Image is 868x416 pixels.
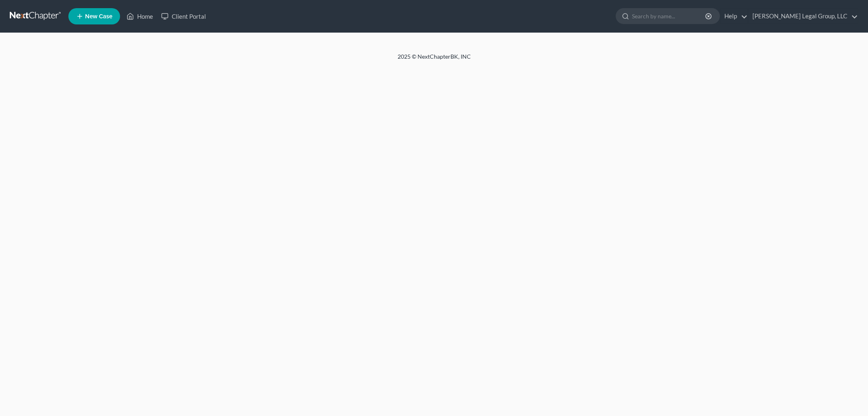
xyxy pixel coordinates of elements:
input: Search by name... [632,9,706,24]
span: New Case [85,13,112,20]
div: 2025 © NextChapterBK, INC [202,53,666,67]
a: Help [720,9,748,24]
a: Client Portal [157,9,210,24]
a: Home [122,9,157,24]
a: [PERSON_NAME] Legal Group, LLC [748,9,858,24]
